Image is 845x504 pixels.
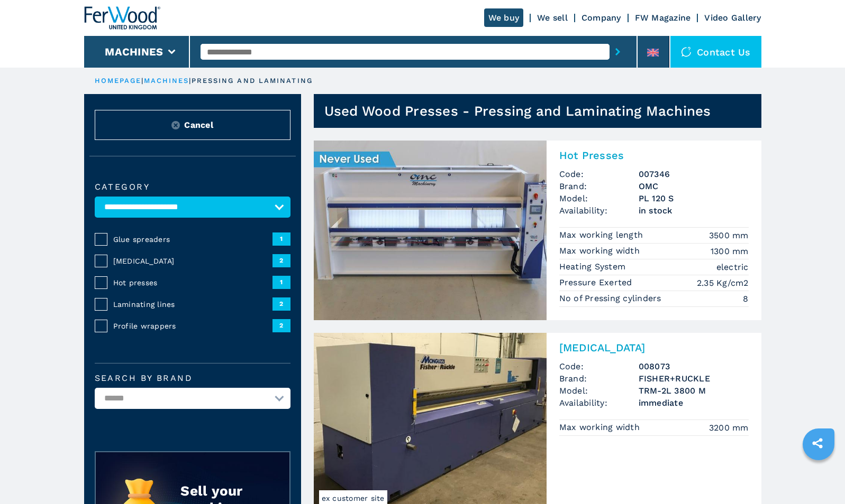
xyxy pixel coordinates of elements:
p: Max working width [559,245,643,257]
h3: 008073 [639,360,749,372]
img: Contact us [681,46,692,57]
iframe: Chat [800,456,837,496]
h3: 007346 [639,168,749,180]
p: No of Pressing cylinders [559,293,664,304]
span: Code: [559,360,639,372]
a: Hot Presses OMC PL 120 SHot PressesCode:007346Brand:OMCModel:PL 120 SAvailability:in stockMax wor... [314,141,761,320]
span: | [189,77,191,85]
span: Brand: [559,180,639,192]
span: Model: [559,385,639,397]
a: We sell [537,13,568,23]
p: Pressure Exerted [559,277,635,288]
a: Company [581,13,621,23]
span: [MEDICAL_DATA] [113,256,272,266]
em: 1300 mm [711,245,749,257]
span: Brand: [559,372,639,385]
h3: FISHER+RUCKLE [639,372,749,385]
p: pressing and laminating [192,76,313,86]
span: Profile wrappers [113,321,272,331]
em: 2.35 Kg/cm2 [697,277,749,289]
button: Machines [105,45,163,58]
span: | [141,77,143,85]
span: Glue spreaders [113,234,272,245]
a: machines [144,77,189,85]
button: submit-button [610,40,626,64]
h1: Used Wood Presses - Pressing and Laminating Machines [324,102,711,119]
a: Video Gallery [704,13,761,23]
span: Model: [559,192,639,204]
p: Max working width [559,422,643,433]
button: ResetCancel [95,110,290,140]
span: Hot presses [113,277,272,288]
em: 3500 mm [709,229,749,241]
h3: TRM-2L 3800 M [639,385,749,397]
em: electric [716,261,749,273]
span: immediate [639,397,749,409]
img: Ferwood [84,6,160,30]
p: Heating System [559,261,629,273]
h3: OMC [639,180,749,192]
h2: [MEDICAL_DATA] [559,341,749,354]
span: Cancel [184,119,213,131]
h2: Hot Presses [559,149,749,162]
span: 2 [272,297,290,310]
span: Availability: [559,204,639,217]
span: 2 [272,319,290,332]
label: Search by brand [95,374,290,382]
img: Hot Presses OMC PL 120 S [314,141,547,320]
a: We buy [484,8,524,27]
a: FW Magazine [635,13,691,23]
a: HOMEPAGE [95,77,142,85]
em: 3200 mm [709,422,749,434]
span: Availability: [559,397,639,409]
img: Reset [171,121,180,129]
span: Laminating lines [113,299,272,310]
span: Code: [559,168,639,180]
span: 1 [272,276,290,288]
a: sharethis [804,430,831,456]
em: 8 [743,293,748,305]
span: 1 [272,232,290,245]
span: in stock [639,204,749,217]
span: 2 [272,254,290,267]
div: Contact us [670,36,761,68]
h3: PL 120 S [639,192,749,204]
p: Max working length [559,229,646,241]
label: Category [95,183,290,191]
